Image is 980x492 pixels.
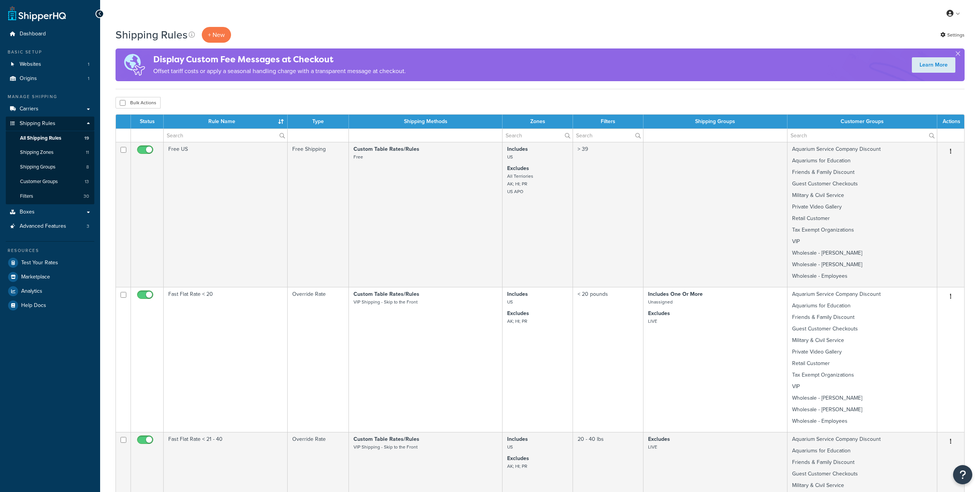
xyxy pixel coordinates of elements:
p: Guest Customer Checkouts [792,470,932,478]
p: Military & Civil Service [792,337,932,344]
span: Origins [20,75,37,82]
li: Customer Groups [6,175,94,189]
td: Free US [164,142,288,287]
p: Friends & Family Discount [792,168,932,176]
a: Advanced Features 3 [6,219,94,233]
small: US [507,153,513,160]
li: Dashboard [6,27,94,41]
p: Guest Customer Checkouts [792,325,932,333]
strong: Custom Table Rates/Rules [353,290,419,298]
span: 11 [86,149,89,156]
td: Aquarium Service Company Discount [787,287,937,432]
td: > 39 [573,142,643,287]
small: Unassigned [648,299,673,305]
strong: Excludes [507,309,529,317]
th: Status [131,115,164,128]
li: Shipping Zones [6,145,94,160]
p: Retail Customer [792,215,932,222]
p: Guest Customer Checkouts [792,180,932,188]
small: LIVE [648,444,657,450]
a: Help Docs [6,299,94,312]
span: Websites [20,61,41,68]
th: Shipping Groups [643,115,787,128]
strong: Excludes [507,164,529,172]
a: Marketplace [6,270,94,284]
p: Military & Civil Service [792,482,932,489]
p: Military & Civil Service [792,192,932,199]
a: Shipping Zones 11 [6,145,94,160]
p: Private Video Gallery [792,348,932,356]
a: ShipperHQ Home [8,6,66,21]
span: Shipping Groups [20,164,55,170]
p: Aquariums for Education [792,302,932,310]
li: Websites [6,57,94,72]
div: Manage Shipping [6,93,94,100]
a: Customer Groups 13 [6,175,94,189]
th: Zones [503,115,573,128]
span: 30 [84,193,89,200]
small: Free [353,153,363,160]
td: Free Shipping [288,142,349,287]
span: Shipping Zones [20,149,54,156]
li: Shipping Rules [6,117,94,204]
a: Boxes [6,205,94,219]
span: Shipping Rules [20,120,55,127]
li: Advanced Features [6,219,94,233]
span: Customer Groups [20,178,58,185]
strong: Includes [507,435,528,443]
span: 1 [88,75,89,82]
p: VIP [792,383,932,390]
p: VIP [792,238,932,245]
strong: Includes [507,290,528,298]
strong: Includes One Or More [648,290,703,298]
span: Marketplace [21,274,50,280]
strong: Excludes [648,309,670,317]
th: Customer Groups [787,115,937,128]
a: Shipping Rules [6,117,94,131]
p: Retail Customer [792,360,932,367]
li: Analytics [6,284,94,298]
span: Analytics [21,288,42,295]
th: Type [288,115,349,128]
span: 19 [84,135,89,142]
span: Carriers [20,106,39,112]
small: All Terriories AK; HI; PR US APO [507,173,533,195]
a: Shipping Groups 8 [6,160,94,174]
p: Wholesale - [PERSON_NAME] [792,406,932,414]
th: Actions [937,115,964,128]
input: Search [503,129,573,142]
div: Resources [6,247,94,254]
span: 13 [85,178,89,185]
p: Wholesale - [PERSON_NAME] [792,394,932,402]
h4: Display Custom Fee Messages at Checkout [153,53,406,66]
small: US [507,444,513,450]
span: All Shipping Rules [20,135,61,142]
p: Tax Exempt Organizations [792,371,932,379]
p: Tax Exempt Organizations [792,226,932,234]
small: VIP Shipping - Skip to the Front [353,299,417,305]
span: Advanced Features [20,223,66,230]
th: Filters [573,115,643,128]
small: LIVE [648,318,657,325]
p: Aquariums for Education [792,157,932,165]
td: Override Rate [288,287,349,432]
strong: Excludes [648,435,670,443]
a: Carriers [6,102,94,116]
strong: Includes [507,145,528,153]
th: Rule Name : activate to sort column ascending [164,115,288,128]
small: VIP Shipping - Skip to the Front [353,444,417,450]
button: Bulk Actions [116,97,161,108]
p: Wholesale - [PERSON_NAME] [792,261,932,269]
a: Test Your Rates [6,256,94,270]
small: AK; HI; PR [507,463,527,470]
p: Aquariums for Education [792,447,932,455]
p: Wholesale - Employees [792,272,932,280]
p: + New [202,27,231,43]
span: 1 [88,61,89,68]
a: Origins 1 [6,72,94,86]
h1: Shipping Rules [116,27,188,42]
td: Aquarium Service Company Discount [787,142,937,287]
